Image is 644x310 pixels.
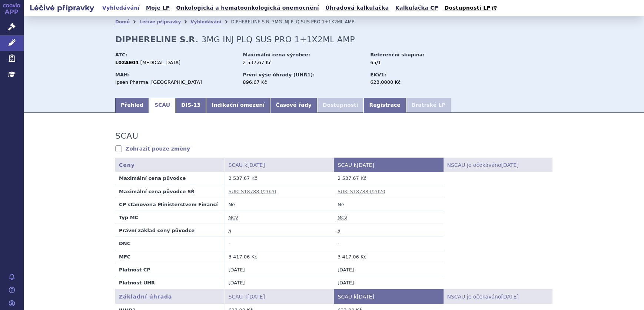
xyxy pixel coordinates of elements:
strong: EKV1: [370,72,386,77]
strong: DNC [119,241,130,246]
td: [DATE] [334,276,443,289]
abbr: maximální cena výrobce [229,215,238,221]
abbr: maximální cena výrobce [338,215,347,221]
h3: SCAU [115,131,138,141]
strong: Maximální cena původce SŘ [119,189,195,194]
td: [DATE] [334,263,443,276]
a: SUKLS187883/2020 [229,189,276,194]
a: Časové řady [270,98,317,113]
span: [MEDICAL_DATA] [140,60,181,65]
strong: Platnost UHR [119,280,155,286]
span: 3MG INJ PLQ SUS PRO 1+1X2ML AMP [272,19,355,24]
a: Úhradová kalkulačka [323,3,391,13]
th: NSCAU je očekáváno [443,158,552,172]
a: Kalkulačka CP [393,3,441,13]
a: Dostupnosti LP [442,3,500,13]
strong: Platnost CP [119,267,150,273]
h2: Léčivé přípravky [24,3,100,13]
a: Léčivé přípravky [139,19,181,24]
a: SCAU [149,98,176,113]
strong: Typ MC [119,215,138,220]
span: [DATE] [248,162,265,168]
td: 3 417,06 Kč [334,250,443,263]
td: 2 537,67 Kč [334,172,443,185]
th: SCAU k [225,158,334,172]
strong: Referenční skupina: [370,52,424,57]
div: 2 537,67 Kč [243,59,363,66]
strong: Maximální cena původce [119,175,186,181]
td: [DATE] [225,263,334,276]
span: Dostupnosti LP [444,5,491,11]
strong: Maximální cena výrobce: [243,52,310,57]
a: Indikační omezení [206,98,270,113]
a: Registrace [364,98,406,113]
td: Ne [334,198,443,211]
th: Ceny [115,158,225,172]
a: SUKLS187883/2020 [338,189,385,194]
th: SCAU k [334,158,443,172]
div: Ipsen Pharma, [GEOGRAPHIC_DATA] [115,79,236,86]
strong: L02AE04 [115,60,139,65]
strong: První výše úhrady (UHR1): [243,72,315,77]
td: - [225,237,334,250]
div: 65/1 [370,59,454,66]
strong: Právní základ ceny původce [119,228,195,233]
th: Základní úhrada [115,289,225,304]
div: 896,67 Kč [243,79,363,86]
span: 3MG INJ PLQ SUS PRO 1+1X2ML AMP [201,35,355,44]
a: Přehled [115,98,149,113]
th: SCAU k [225,289,334,304]
strong: ATC: [115,52,127,57]
span: [DATE] [248,294,265,300]
a: Vyhledávání [190,19,221,24]
span: DIPHERELINE S.R. [231,19,270,24]
strong: DIPHERELINE S.R. [115,35,198,44]
td: Ne [225,198,334,211]
a: Vyhledávání [100,3,142,13]
a: Moje LP [144,3,172,13]
td: - [334,237,443,250]
abbr: stanovena nebo změněna ve správním řízení podle zákona č. 48/1997 Sb. ve znění účinném od 1.1.2008 [229,228,231,234]
span: [DATE] [357,294,374,300]
td: 2 537,67 Kč [225,172,334,185]
a: DIS-13 [176,98,206,113]
th: SCAU k [334,289,443,304]
td: 3 417,06 Kč [225,250,334,263]
span: [DATE] [501,162,518,168]
abbr: stanovena nebo změněna ve správním řízení podle zákona č. 48/1997 Sb. ve znění účinném od 1.1.2008 [338,228,340,234]
strong: CP stanovena Ministerstvem Financí [119,202,218,207]
strong: MAH: [115,72,130,77]
a: Onkologická a hematoonkologická onemocnění [174,3,321,13]
td: [DATE] [225,276,334,289]
span: [DATE] [501,294,518,300]
a: Domů [115,19,130,24]
div: 623,0000 Kč [370,79,454,86]
a: Zobrazit pouze změny [115,145,190,152]
span: [DATE] [357,162,374,168]
th: NSCAU je očekáváno [443,289,552,304]
strong: MFC [119,254,130,260]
